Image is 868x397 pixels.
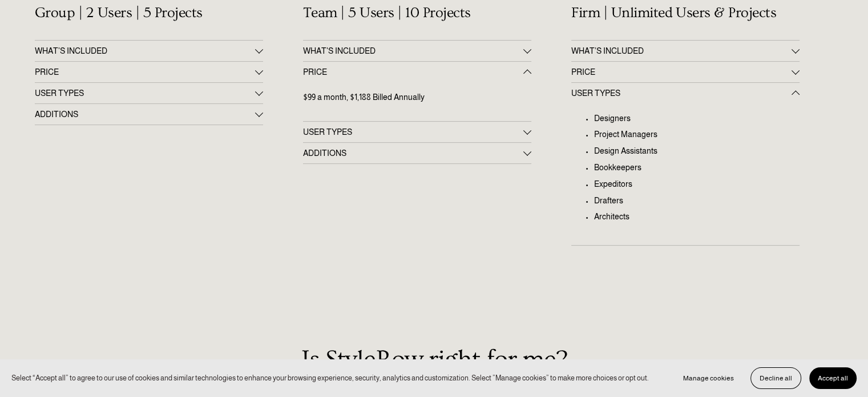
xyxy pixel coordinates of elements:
button: WHAT'S INCLUDED [303,41,531,61]
p: Select “Accept all” to agree to our use of cookies and similar technologies to enhance your brows... [11,372,649,383]
span: Accept all [818,374,848,382]
span: WHAT'S INCLUDED [35,46,255,55]
span: ADDITIONS [35,110,255,119]
span: USER TYPES [35,89,255,98]
span: Manage cookies [683,374,734,382]
p: Expeditors [594,178,800,191]
h4: Firm | Unlimited Users & Projects [571,5,800,22]
span: PRICE [35,67,255,77]
button: PRICE [303,62,531,82]
h2: Is StyleRow right for me? [35,346,833,374]
p: Designers [594,113,800,125]
p: $99 a month, $1,188 Billed Annually [303,91,531,104]
button: WHAT’S INCLUDED [571,41,800,61]
button: Accept all [809,367,857,389]
span: USER TYPES [303,127,523,137]
p: Bookkeepers [594,162,800,174]
button: USER TYPES [571,83,800,103]
p: Drafters [594,195,800,207]
span: Decline all [760,374,792,382]
button: PRICE [35,62,263,82]
h4: Group | 2 Users | 5 Projects [35,5,263,22]
button: PRICE [571,62,800,82]
button: Decline all [750,367,801,389]
div: USER TYPES [571,103,800,245]
button: ADDITIONS [303,143,531,163]
span: USER TYPES [571,89,792,98]
span: WHAT'S INCLUDED [303,46,523,55]
button: USER TYPES [35,83,263,103]
span: WHAT’S INCLUDED [571,46,792,55]
button: USER TYPES [303,122,531,142]
span: ADDITIONS [303,149,523,158]
button: WHAT'S INCLUDED [35,41,263,61]
span: PRICE [303,67,523,77]
p: Project Managers [594,129,800,141]
p: Architects [594,211,800,223]
button: ADDITIONS [35,104,263,125]
button: Manage cookies [675,367,742,389]
h4: Team | 5 Users | 10 Projects [303,5,531,22]
span: PRICE [571,67,792,77]
p: Design Assistants [594,145,800,158]
div: PRICE [303,82,531,122]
